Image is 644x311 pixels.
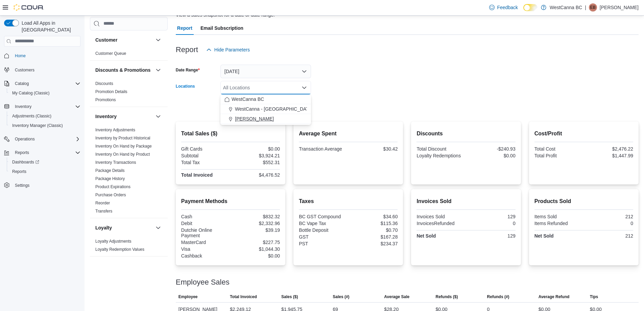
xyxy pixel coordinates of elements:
[95,67,150,73] h3: Discounts & Promotions
[95,193,126,197] a: Purchase Orders
[468,214,516,219] div: 129
[590,294,598,299] span: Tips
[232,253,280,259] div: $0.00
[154,224,162,232] button: Loyalty
[7,111,83,121] button: Adjustments (Classic)
[600,3,639,12] p: [PERSON_NAME]
[90,126,168,218] div: Inventory
[181,153,229,158] div: Subtotal
[95,168,125,173] a: Package Details
[95,247,144,252] a: Loyalty Redemption Values
[95,127,135,133] span: Inventory Adjustments
[95,152,150,157] span: Inventory On Hand by Product
[9,121,80,130] span: Inventory Manager (Classic)
[12,113,51,119] span: Adjustments (Classic)
[585,3,586,12] p: |
[299,227,347,233] div: Bottle Deposit
[14,4,44,11] img: Cova
[350,146,398,152] div: $30.42
[95,224,153,231] button: Loyalty
[95,247,144,252] span: Loyalty Redemption Values
[7,121,83,130] button: Inventory Manager (Classic)
[299,241,347,246] div: PST
[299,146,347,152] div: Transaction Average
[299,197,398,205] h2: Taxes
[585,214,633,219] div: 212
[299,214,347,219] div: BC GST Compound
[181,214,229,219] div: Cash
[220,94,311,104] button: WestCanna BC
[176,46,198,54] h3: Report
[95,192,126,198] span: Purchase Orders
[15,67,34,73] span: Customers
[299,221,347,226] div: BC Vape Tax
[95,200,110,206] span: Reorder
[1,134,83,144] button: Operations
[9,112,80,120] span: Adjustments (Classic)
[585,146,633,152] div: $2,476.22
[95,81,113,86] a: Discounts
[181,146,229,152] div: Gift Cards
[95,89,127,94] a: Promotion Details
[1,79,83,88] button: Catalog
[416,214,464,219] div: Invoices Sold
[95,239,132,244] a: Loyalty Adjustments
[12,51,80,60] span: Home
[95,208,112,214] span: Transfers
[12,90,50,96] span: My Catalog (Classic)
[220,94,311,124] div: Choose from the following options
[1,65,83,74] button: Customers
[350,227,398,233] div: $0.70
[204,43,253,57] button: Hide Parameters
[1,180,83,190] button: Settings
[585,221,633,226] div: 0
[232,160,280,165] div: $552.31
[416,153,464,158] div: Loyalty Redemptions
[176,67,200,73] label: Date Range
[585,233,633,239] div: 212
[350,221,398,226] div: $115.36
[497,4,518,11] span: Feedback
[589,3,597,12] div: Elisabeth Bjornson
[7,167,83,176] button: Reports
[333,294,349,299] span: Sales (#)
[302,85,307,90] button: Close list of options
[181,172,213,178] strong: Total Invoiced
[486,1,521,14] a: Feedback
[12,149,80,157] span: Reports
[9,89,52,97] a: My Catalog (Classic)
[232,221,280,226] div: $2,332.96
[95,209,112,214] a: Transfers
[12,66,37,74] a: Customers
[95,263,153,269] button: OCM
[4,48,80,208] nav: Complex example
[299,130,398,138] h2: Average Spent
[1,148,83,157] button: Reports
[12,103,80,111] span: Inventory
[523,4,538,11] input: Dark Mode
[468,153,516,158] div: $0.00
[154,66,162,74] button: Discounts & Promotions
[95,37,117,43] h3: Customer
[534,221,582,226] div: Items Refunded
[95,67,153,73] button: Discounts & Promotions
[12,65,80,74] span: Customers
[176,278,230,286] h3: Employee Sales
[416,130,515,138] h2: Discounts
[181,160,229,165] div: Total Tax
[181,253,229,259] div: Cashback
[12,159,39,165] span: Dashboards
[435,294,458,299] span: Refunds ($)
[95,128,135,132] a: Inventory Adjustments
[15,81,29,86] span: Catalog
[15,53,26,59] span: Home
[15,136,35,142] span: Operations
[95,239,132,244] span: Loyalty Adjustments
[12,135,80,143] span: Operations
[12,135,38,143] button: Operations
[200,21,243,35] span: Email Subscription
[590,3,596,12] span: EB
[95,152,150,157] a: Inventory On Hand by Product
[214,46,250,53] span: Hide Parameters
